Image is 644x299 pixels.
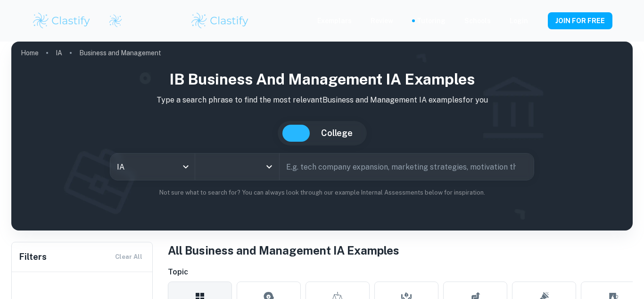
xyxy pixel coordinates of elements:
[280,154,516,180] input: E.g. tech company expansion, marketing strategies, motivation theories...
[79,48,161,58] p: Business and Management
[263,160,276,173] button: Open
[536,18,540,23] button: Help and Feedback
[19,250,47,264] h6: Filters
[417,16,446,26] a: Tutoring
[21,46,39,60] a: Home
[110,154,195,180] div: IA
[190,11,250,30] img: Clastify logo
[56,46,62,60] a: IA
[464,16,491,26] a: Schools
[168,242,633,259] h1: All Business and Management IA Examples
[312,125,362,142] button: College
[19,68,625,91] h1: IB Business and Management IA examples
[32,11,91,30] img: Clastify logo
[19,188,625,197] p: Not sure what to search for? You can always look through our example Internal Assessments below f...
[510,16,528,26] a: Login
[103,14,123,28] a: Clastify logo
[19,94,625,106] p: Type a search phrase to find the most relevant Business and Management IA examples for you
[371,16,393,26] p: Review
[282,125,310,142] button: IB
[108,14,123,28] img: Clastify logo
[548,12,612,29] button: JOIN FOR FREE
[168,266,633,278] h6: Topic
[11,42,633,231] img: profile cover
[520,163,527,171] button: Search
[317,16,352,26] p: Exemplars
